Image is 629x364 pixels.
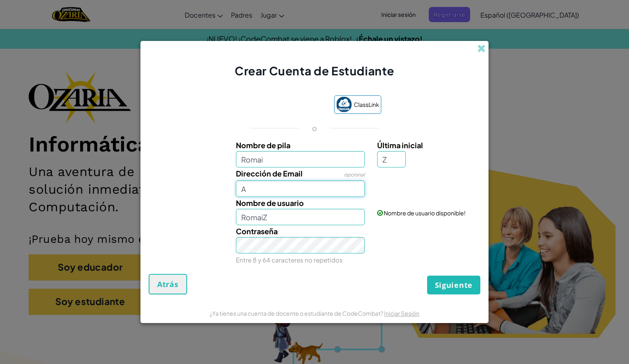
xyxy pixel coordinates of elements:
p: o [312,123,317,133]
iframe: Botón de Acceder con Google [244,96,330,114]
span: Dirección de Email [236,169,303,178]
span: Crear Cuenta de Estudiante [235,63,394,78]
span: Atrás [157,279,179,289]
span: ¿Ya tienes una cuenta de docente o estudiante de CodeCombat? [210,310,384,317]
span: Nombre de usuario disponible! [384,209,466,217]
span: Nombre de pila [236,140,290,150]
a: Iniciar Sesión [384,310,419,317]
span: ClassLink [354,99,379,111]
img: classlink-logo-small.png [336,97,352,112]
span: Contraseña [236,226,278,236]
span: opcional [344,172,365,178]
span: Nombre de usuario [236,198,304,208]
small: Entre 8 y 64 caracteres no repetidos [236,256,343,264]
span: Siguiente [435,280,473,290]
button: Siguiente [427,276,480,294]
button: Atrás [149,274,187,294]
span: Última inicial [377,140,423,150]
